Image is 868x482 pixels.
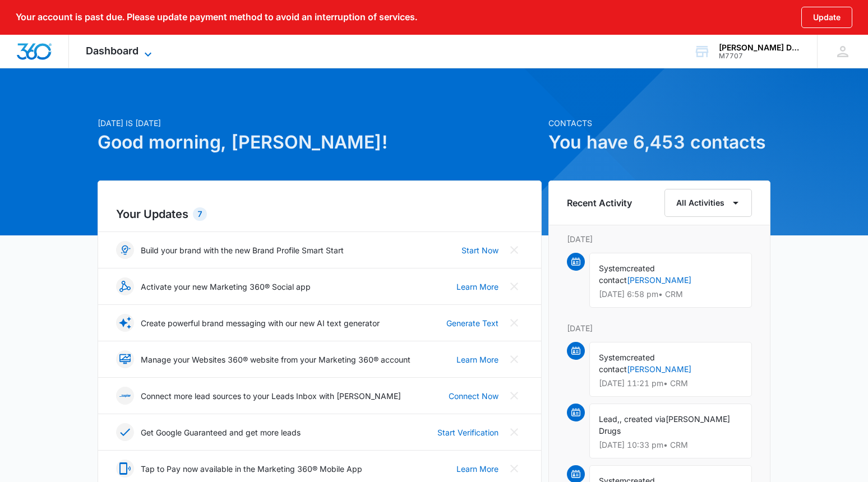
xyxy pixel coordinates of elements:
a: Generate Text [446,317,498,329]
a: Learn More [456,354,498,365]
a: [PERSON_NAME] [627,275,691,285]
button: All Activities [664,189,752,217]
p: Tap to Pay now available in the Marketing 360® Mobile App [141,463,362,475]
button: Close [505,314,523,332]
p: Build your brand with the new Brand Profile Smart Start [141,244,344,256]
p: Contacts [548,117,770,129]
button: Close [505,387,523,405]
p: [DATE] is [DATE] [98,117,542,129]
span: created contact [599,263,655,285]
button: Close [505,423,523,441]
button: Close [505,277,523,295]
h1: Good morning, [PERSON_NAME]! [98,129,542,156]
p: [DATE] [567,233,752,245]
span: System [599,353,626,362]
div: 7 [193,207,207,221]
button: Close [505,241,523,259]
p: Connect more lead sources to your Leads Inbox with [PERSON_NAME] [141,390,401,402]
span: Dashboard [86,45,138,57]
span: System [599,263,626,273]
p: Get Google Guaranteed and get more leads [141,427,301,438]
p: Create powerful brand messaging with our new AI text generator [141,317,380,329]
a: [PERSON_NAME] [627,364,691,374]
button: Close [505,350,523,368]
h2: Your Updates [116,206,523,223]
span: Lead, [599,414,620,424]
h1: You have 6,453 contacts [548,129,770,156]
span: , created via [620,414,666,424]
a: Learn More [456,281,498,293]
div: account id [719,52,801,60]
h6: Recent Activity [567,196,632,210]
p: [DATE] [567,322,752,334]
a: Start Verification [437,427,498,438]
a: Start Now [461,244,498,256]
p: Manage your Websites 360® website from your Marketing 360® account [141,354,410,365]
button: Close [505,460,523,478]
span: created contact [599,353,655,374]
div: Dashboard [69,35,172,68]
p: [DATE] 11:21 pm • CRM [599,379,742,387]
a: Learn More [456,463,498,475]
a: Connect Now [449,390,498,402]
p: Your account is past due. Please update payment method to avoid an interruption of services. [16,12,417,22]
p: [DATE] 10:33 pm • CRM [599,441,742,449]
p: [DATE] 6:58 pm • CRM [599,290,742,298]
p: Activate your new Marketing 360® Social app [141,281,311,293]
button: Update [801,7,852,28]
div: account name [719,43,801,52]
